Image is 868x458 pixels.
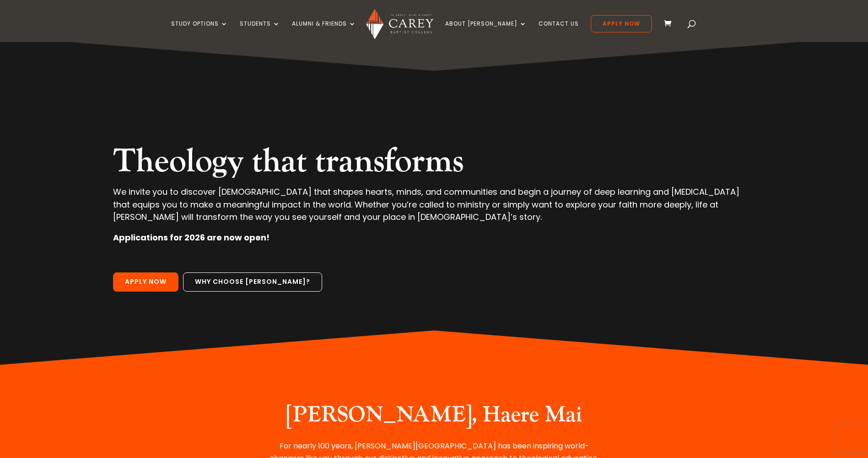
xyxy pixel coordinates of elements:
h2: Theology that transforms [113,142,755,186]
img: Carey Baptist College [366,9,433,39]
a: About [PERSON_NAME] [445,21,527,42]
a: Why choose [PERSON_NAME]? [183,272,322,292]
h2: [PERSON_NAME], Haere Mai [263,402,606,433]
a: Alumni & Friends [292,21,356,42]
a: Apply Now [591,15,652,32]
p: We invite you to discover [DEMOGRAPHIC_DATA] that shapes hearts, minds, and communities and begin... [113,186,755,231]
a: Contact Us [539,21,579,42]
strong: Applications for 2026 are now open! [113,232,270,243]
a: Students [240,21,280,42]
a: Apply Now [113,272,178,292]
a: Study Options [171,21,228,42]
